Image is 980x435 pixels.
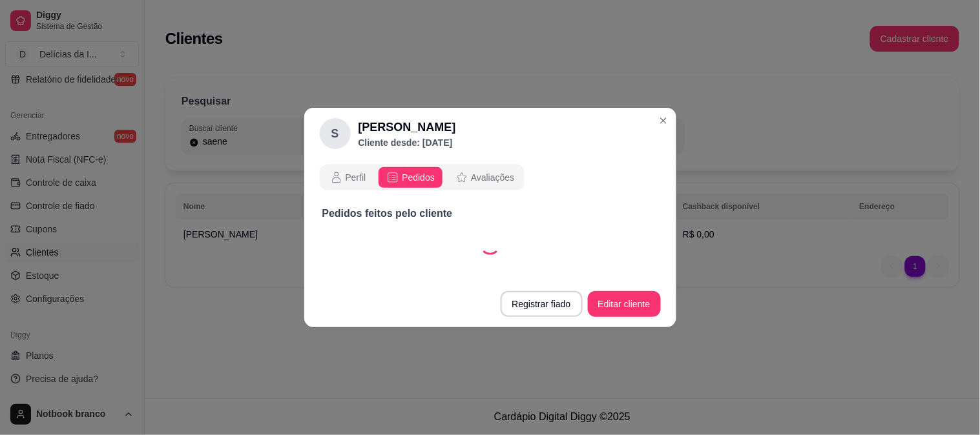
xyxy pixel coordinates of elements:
[480,234,501,255] div: Loading
[320,118,351,149] div: S
[346,171,366,184] span: Perfil
[471,171,514,184] span: Avaliações
[402,171,435,184] span: Pedidos
[588,291,661,317] button: Editar cliente
[320,165,661,190] div: opções
[653,110,674,131] button: Close
[501,291,583,317] button: Registrar fiado
[359,118,456,136] h2: [PERSON_NAME]
[359,136,456,149] p: Cliente desde: [DATE]
[320,165,525,190] div: opções
[322,206,658,221] p: Pedidos feitos pelo cliente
